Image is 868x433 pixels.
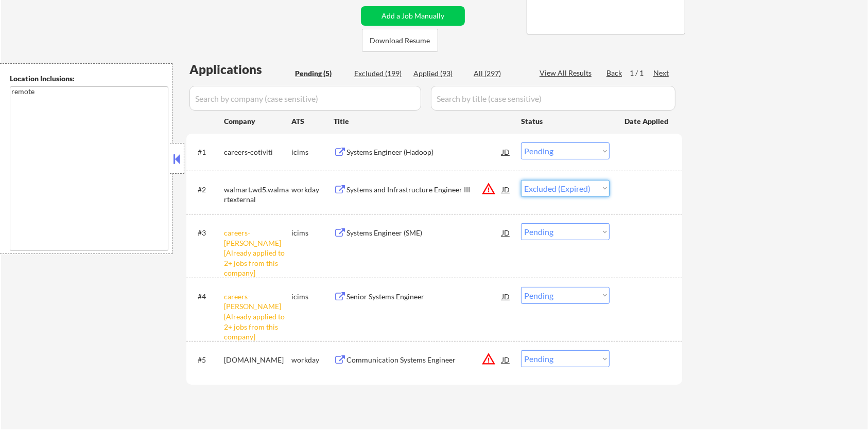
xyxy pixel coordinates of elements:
button: Add a Job Manually [361,6,465,26]
div: ATS [291,116,334,127]
div: icims [291,292,334,302]
button: warning_amber [481,352,496,366]
div: [DOMAIN_NAME] [224,355,291,365]
div: JD [501,180,511,199]
button: Download Resume [362,29,438,52]
input: Search by title (case sensitive) [431,86,675,111]
div: Senior Systems Engineer [346,292,502,302]
div: Status [521,112,610,130]
div: #4 [198,292,216,302]
div: walmart.wd5.walmartexternal [224,185,291,205]
div: workday [291,185,334,195]
div: careers-[PERSON_NAME] [Already applied to 2+ jobs from this company] [224,228,291,278]
div: Location Inclusions: [10,74,168,84]
div: 1 / 1 [630,68,653,78]
div: #2 [198,185,216,195]
div: Applied (93) [413,68,465,79]
div: #5 [198,355,216,365]
div: careers-[PERSON_NAME] [Already applied to 2+ jobs from this company] [224,292,291,342]
div: Excluded (199) [354,68,406,79]
div: Systems Engineer (Hadoop) [346,147,502,157]
div: JD [501,287,511,305]
div: Date Applied [624,116,670,127]
div: #1 [198,147,216,157]
button: warning_amber [481,182,496,196]
div: JD [501,223,511,242]
div: Systems Engineer (SME) [346,228,502,238]
div: Next [653,68,670,78]
div: View All Results [540,68,595,78]
div: Communication Systems Engineer [346,355,502,365]
div: Systems and Infrastructure Engineer III [346,185,502,195]
div: Title [334,116,511,127]
div: #3 [198,228,216,238]
div: All (297) [474,68,525,79]
div: JD [501,350,511,369]
input: Search by company (case sensitive) [189,86,421,111]
div: JD [501,142,511,161]
div: icims [291,228,334,238]
div: icims [291,147,334,157]
div: Applications [189,63,291,76]
div: workday [291,355,334,365]
div: Back [606,68,623,78]
div: Pending (5) [295,68,346,79]
div: Company [224,116,291,127]
div: careers-cotiviti [224,147,291,157]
